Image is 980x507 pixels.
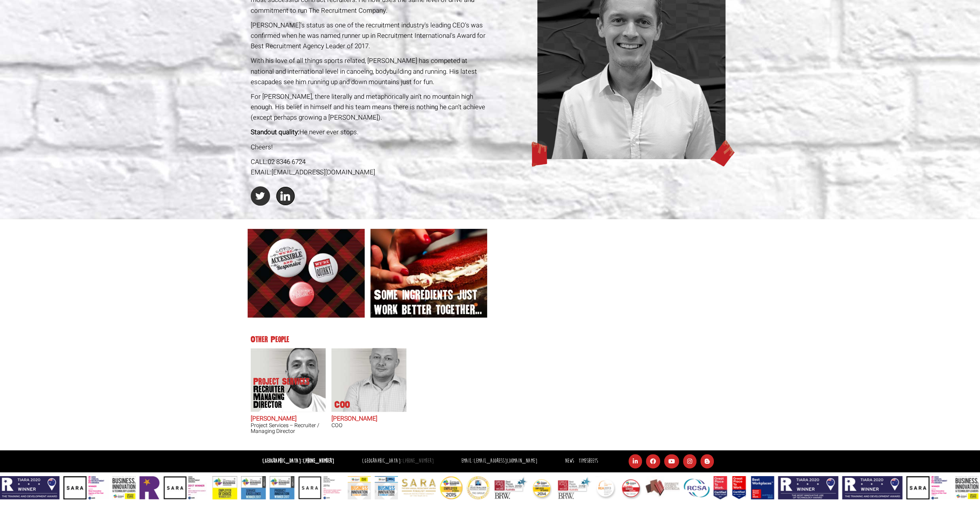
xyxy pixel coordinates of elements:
div: CALL: [251,157,487,167]
p: Cheers! [251,142,487,152]
a: [PHONE_NUMBER] [403,457,434,465]
div: EMAIL: [251,167,487,177]
span: For [PERSON_NAME], there literally and metaphorically ain’t no mountain high enough. His belief i... [251,92,485,122]
a: Timesheets [578,457,598,465]
h3: COO [331,422,406,428]
h4: Other People [251,335,730,344]
span: With his love of all things sports related, [PERSON_NAME] has competed at national and internatio... [251,56,477,86]
a: [EMAIL_ADDRESS][DOMAIN_NAME] [272,167,375,177]
li: Email: [459,456,539,467]
img: Simon Moss's our COO [341,348,406,412]
span: [PERSON_NAME]'s status as one of the recruitment industry's leading CEO's was confirmed when he w... [251,20,486,51]
span: Standout quality: [251,127,299,137]
img: Chris Pelow's our Project Services Recruiter / Managing Director [251,348,326,412]
h3: Project Services – Recruiter / Managing Director [251,422,326,434]
span: He never ever stops. [299,127,358,137]
strong: [GEOGRAPHIC_DATA]: [262,457,334,465]
a: [PHONE_NUMBER] [303,457,334,465]
p: Project Services [253,378,315,409]
a: 02 8346 6724 [268,157,306,167]
span: Recruiter / Managing Director [253,385,315,409]
a: News [565,457,574,465]
p: COO [334,401,350,409]
h2: [PERSON_NAME] [331,416,406,422]
h2: [PERSON_NAME] [251,416,326,422]
a: [EMAIL_ADDRESS][DOMAIN_NAME] [474,457,537,465]
li: [GEOGRAPHIC_DATA]: [360,456,436,467]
